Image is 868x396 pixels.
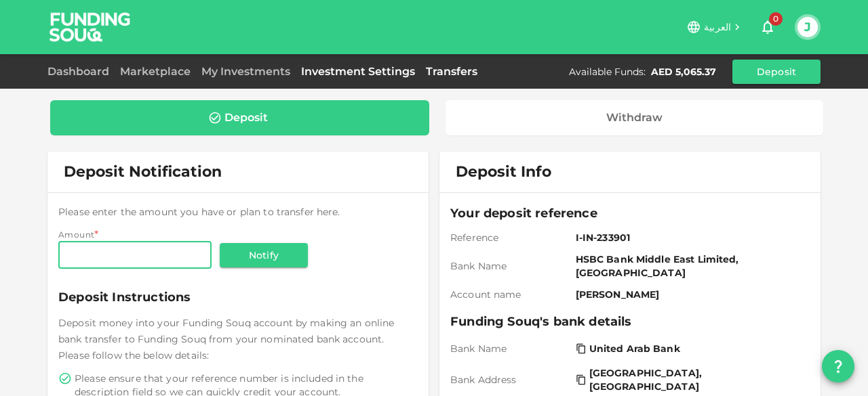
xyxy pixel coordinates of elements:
[754,14,781,41] button: 0
[224,111,268,125] div: Deposit
[576,288,804,301] span: [PERSON_NAME]
[196,65,296,78] a: My Investments
[420,65,483,78] a: Transfers
[58,229,94,240] span: Amount
[822,350,854,382] button: question
[606,111,663,125] div: Withdraw
[576,231,804,244] span: I-IN-233901
[58,206,340,218] span: Please enter the amount you have or plan to transfer here.
[450,204,810,223] span: Your deposit reference
[296,65,420,78] a: Investment Settings
[589,366,802,393] span: [GEOGRAPHIC_DATA], [GEOGRAPHIC_DATA]
[58,317,394,361] span: Deposit money into your Funding Souq account by making an online bank transfer to Funding Souq fr...
[576,252,804,280] span: HSBC Bank Middle East Limited, [GEOGRAPHIC_DATA]
[704,21,731,33] span: العربية
[456,162,551,181] span: Deposit Info
[47,65,115,78] a: Dashboard
[569,65,646,79] div: Available Funds :
[115,65,196,78] a: Marketplace
[450,342,570,355] span: Bank Name
[58,288,418,307] span: Deposit Instructions
[446,100,824,135] a: Withdraw
[732,60,821,84] button: Deposit
[450,231,570,244] span: Reference
[220,243,308,267] button: Notify
[450,312,810,331] span: Funding Souq's bank details
[450,373,570,387] span: Bank Address
[769,12,783,26] span: 0
[64,162,222,181] span: Deposit Notification
[651,65,716,79] div: AED 5,065.37
[589,342,680,355] span: United Arab Bank
[797,17,818,37] button: J
[58,242,212,269] input: amount
[50,100,429,135] a: Deposit
[450,259,570,273] span: Bank Name
[450,288,570,301] span: Account name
